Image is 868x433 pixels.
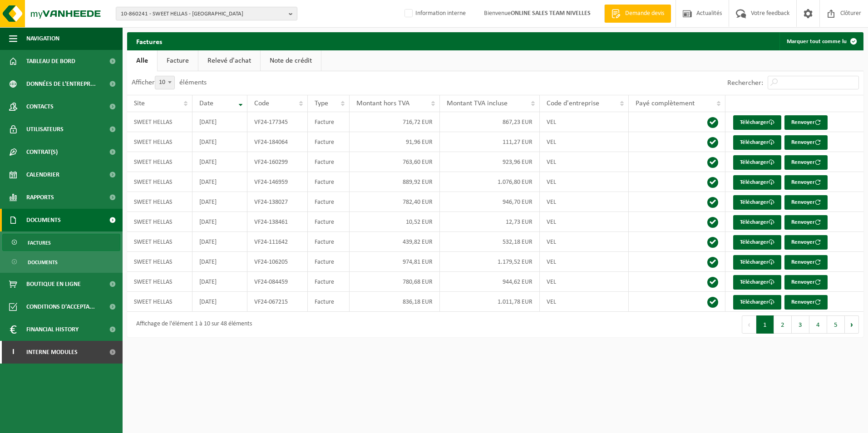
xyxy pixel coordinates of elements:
[308,112,350,132] td: Facture
[192,232,247,252] td: [DATE]
[2,234,120,251] a: Factures
[733,155,781,170] a: Télécharger
[440,272,540,292] td: 944,62 EUR
[440,152,540,172] td: 923,96 EUR
[350,172,440,192] td: 889,92 EUR
[192,192,247,212] td: [DATE]
[350,252,440,272] td: 974,81 EUR
[26,341,78,364] span: Interne modules
[192,292,247,312] td: [DATE]
[26,318,79,341] span: Financial History
[809,315,827,334] button: 4
[440,172,540,192] td: 1.076,80 EUR
[440,132,540,152] td: 111,27 EUR
[247,212,308,232] td: VF24-138461
[623,9,666,18] span: Demande devis
[247,112,308,132] td: VF24-177345
[308,192,350,212] td: Facture
[733,135,781,150] a: Télécharger
[127,192,192,212] td: SWEET HELLAS
[440,252,540,272] td: 1.179,52 EUR
[784,215,828,230] button: Renvoyer
[540,292,629,312] td: VEL
[308,172,350,192] td: Facture
[127,272,192,292] td: SWEET HELLAS
[779,32,863,50] button: Marquer tout comme lu
[350,192,440,212] td: 782,40 EUR
[350,132,440,152] td: 91,96 EUR
[192,212,247,232] td: [DATE]
[261,50,321,71] a: Note de crédit
[254,100,269,107] span: Code
[308,212,350,232] td: Facture
[192,152,247,172] td: [DATE]
[440,112,540,132] td: 867,23 EUR
[26,50,75,73] span: Tableau de bord
[733,195,781,210] a: Télécharger
[547,100,599,107] span: Code d'entreprise
[28,234,51,251] span: Factures
[247,172,308,192] td: VF24-146959
[540,112,629,132] td: VEL
[308,232,350,252] td: Facture
[784,175,828,190] button: Renvoyer
[134,100,145,107] span: Site
[247,232,308,252] td: VF24-111642
[9,341,17,364] span: I
[26,186,54,209] span: Rapports
[350,232,440,252] td: 439,82 EUR
[247,132,308,152] td: VF24-184064
[26,209,61,231] span: Documents
[155,76,175,89] span: 10
[247,292,308,312] td: VF24-067215
[127,172,192,192] td: SWEET HELLAS
[350,292,440,312] td: 836,18 EUR
[733,215,781,230] a: Télécharger
[742,315,756,334] button: Previous
[127,32,171,50] h2: Factures
[784,115,828,130] button: Renvoyer
[198,50,260,71] a: Relevé d'achat
[784,135,828,150] button: Renvoyer
[784,235,828,250] button: Renvoyer
[121,7,285,21] span: 10-860241 - SWEET HELLAS - [GEOGRAPHIC_DATA]
[604,5,671,23] a: Demande devis
[540,192,629,212] td: VEL
[774,315,792,334] button: 2
[127,212,192,232] td: SWEET HELLAS
[540,232,629,252] td: VEL
[26,118,64,141] span: Utilisateurs
[192,132,247,152] td: [DATE]
[26,95,54,118] span: Contacts
[511,10,591,17] strong: ONLINE SALES TEAM NIVELLES
[26,27,59,50] span: Navigation
[733,115,781,130] a: Télécharger
[440,292,540,312] td: 1.011,78 EUR
[440,212,540,232] td: 12,73 EUR
[540,132,629,152] td: VEL
[247,192,308,212] td: VF24-138027
[447,100,508,107] span: Montant TVA incluse
[733,175,781,190] a: Télécharger
[116,7,297,20] button: 10-860241 - SWEET HELLAS - [GEOGRAPHIC_DATA]
[827,315,845,334] button: 5
[127,152,192,172] td: SWEET HELLAS
[192,252,247,272] td: [DATE]
[540,272,629,292] td: VEL
[308,152,350,172] td: Facture
[733,235,781,250] a: Télécharger
[315,100,328,107] span: Type
[350,112,440,132] td: 716,72 EUR
[308,292,350,312] td: Facture
[403,7,466,20] label: Information interne
[733,295,781,310] a: Télécharger
[127,252,192,272] td: SWEET HELLAS
[132,79,207,86] label: Afficher éléments
[733,275,781,290] a: Télécharger
[784,275,828,290] button: Renvoyer
[247,252,308,272] td: VF24-106205
[440,232,540,252] td: 532,18 EUR
[127,50,157,71] a: Alle
[350,212,440,232] td: 10,52 EUR
[733,255,781,270] a: Télécharger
